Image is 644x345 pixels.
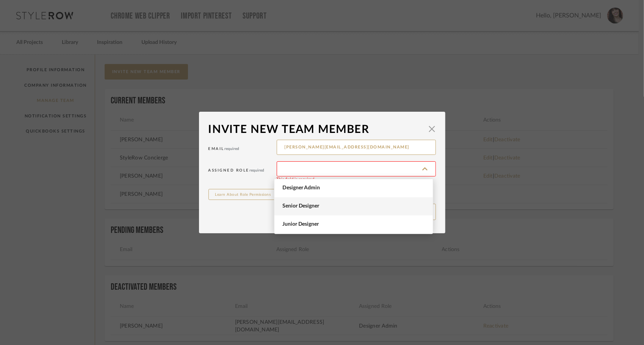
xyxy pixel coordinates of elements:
button: Learn About Role Permissions [208,189,284,200]
span: required [224,147,239,151]
div: Assigned Role [208,167,277,174]
div: Invite new team member [208,121,425,138]
button: Close [425,121,440,136]
span: Senior Designer [282,203,427,209]
dialog-header: Invite new team member [208,121,436,138]
span: required [249,169,264,172]
span: Designer Admin [282,185,427,191]
div: Email [208,145,277,153]
span: Junior Designer [282,221,427,228]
